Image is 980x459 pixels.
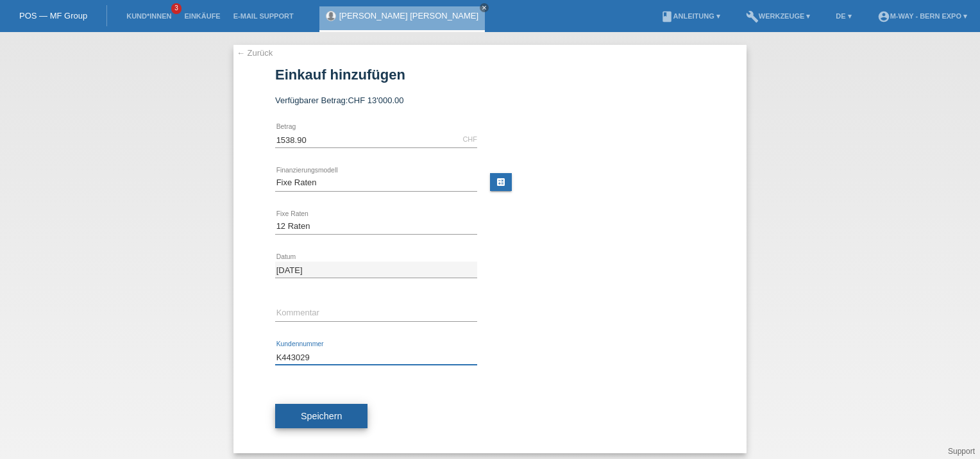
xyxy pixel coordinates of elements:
a: POS — MF Group [19,11,87,21]
a: Support [948,447,975,456]
a: buildWerkzeuge ▾ [739,12,817,20]
a: E-Mail Support [227,12,300,20]
span: Speichern [301,411,342,421]
span: 3 [171,3,182,14]
i: book [661,10,673,23]
a: bookAnleitung ▾ [654,12,727,20]
a: DE ▾ [829,12,857,20]
button: Speichern [275,404,367,428]
a: Kund*innen [120,12,178,20]
div: Verfügbarer Betrag: [275,96,705,105]
a: close [480,3,489,12]
a: calculate [490,173,512,191]
i: calculate [496,177,506,187]
i: build [746,10,759,23]
a: [PERSON_NAME] [PERSON_NAME] [339,11,478,21]
i: account_circle [877,10,890,23]
a: account_circlem-way - Bern Expo ▾ [871,12,974,20]
a: ← Zurück [237,48,273,58]
div: CHF [462,135,477,143]
i: close [481,4,487,11]
a: Einkäufe [178,12,226,20]
h1: Einkauf hinzufügen [275,67,705,83]
span: CHF 13'000.00 [348,96,403,105]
